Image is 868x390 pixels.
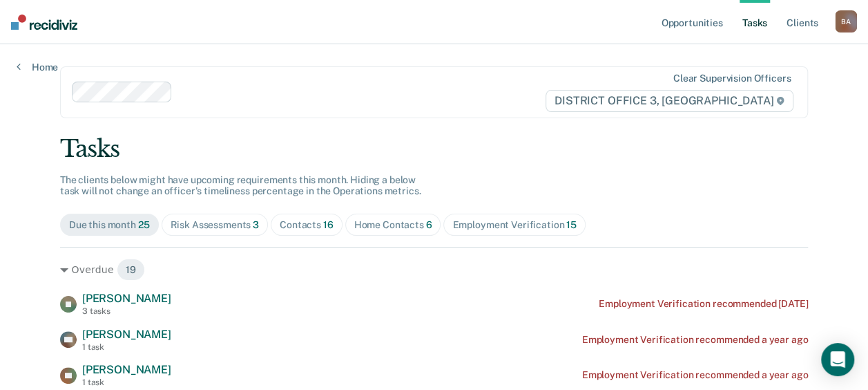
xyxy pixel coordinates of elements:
div: Employment Verification recommended a year ago [582,334,809,346]
span: 19 [117,259,145,281]
span: 3 [253,219,259,230]
span: 6 [426,219,432,230]
div: 1 task [82,342,171,352]
span: The clients below might have upcoming requirements this month. Hiding a below task will not chang... [60,174,421,197]
div: Overdue 19 [60,259,808,281]
div: Clear supervision officers [673,73,791,84]
span: 16 [323,219,334,230]
div: 1 task [82,378,171,387]
div: Employment Verification recommended a year ago [582,369,809,381]
span: [PERSON_NAME] [82,363,171,376]
span: DISTRICT OFFICE 3, [GEOGRAPHIC_DATA] [546,90,793,112]
span: [PERSON_NAME] [82,328,171,341]
div: Contacts [280,219,334,231]
span: [PERSON_NAME] [82,292,171,305]
div: Employment Verification [452,219,576,231]
span: 25 [138,219,150,230]
img: Recidiviz [11,15,77,30]
div: Employment Verification recommended [DATE] [599,298,808,310]
button: BA [835,10,857,32]
div: Tasks [60,135,808,163]
div: B A [835,10,857,32]
span: 15 [566,219,577,230]
div: Risk Assessments [171,219,260,231]
div: Open Intercom Messenger [821,343,854,376]
a: Home [17,61,58,73]
div: Due this month [69,219,150,231]
div: 3 tasks [82,306,171,316]
div: Home Contacts [354,219,432,231]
